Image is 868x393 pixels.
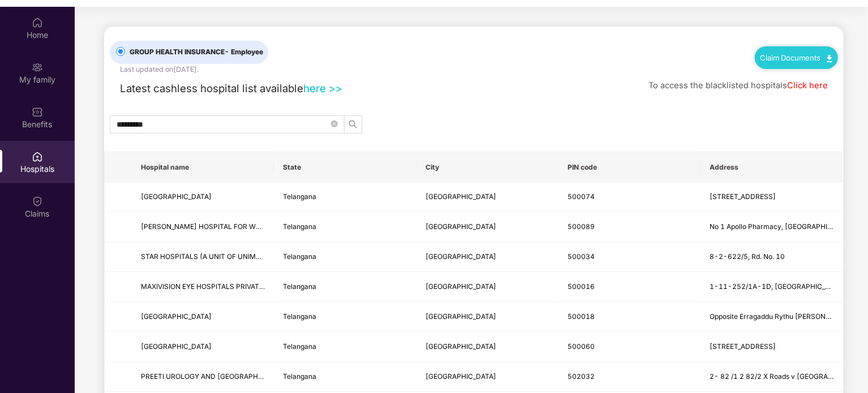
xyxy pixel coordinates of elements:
span: STAR HOSPITALS (A UNIT OF UNIMED HEALTH CARE PVT LTD) [141,252,346,261]
a: Claim Documents [760,53,832,62]
span: [STREET_ADDRESS] [710,192,776,201]
td: Plot No. 50, Nagarjuna Sagar Ring Rd, Sri Durga Enclave, Street Number 7, SBH Colony [701,183,843,213]
img: svg+xml;base64,PHN2ZyBpZD0iQmVuZWZpdHMiIHhtbG5zPSJodHRwOi8vd3d3LnczLm9yZy8yMDAwL3N2ZyIgd2lkdGg9Ij... [32,106,43,118]
td: ST THERESAS GENERAL HOSPITAL [132,302,274,332]
span: 500074 [568,192,595,201]
td: Telangana [274,242,416,272]
th: City [416,152,558,183]
td: MAXIVISION EYE HOSPITALS PRIVATE LIMITED-Begumpet [132,272,274,302]
span: 500089 [568,222,595,231]
span: [GEOGRAPHIC_DATA] [426,222,496,231]
td: Telangana [274,332,416,362]
td: 2- 82 /1 2 82/2 X Roads v Ramchandrapuram, Near Lingampally Busstop BHEL Manuu [701,362,843,392]
th: State [274,152,416,183]
span: Telangana [283,312,316,321]
td: PREETI UROLOGY AND KIDNEY HOSPITAL [132,362,274,392]
span: 8-2-622/5, Rd. No. 10 [710,252,785,261]
span: MAXIVISION EYE HOSPITALS PRIVATE LIMITED-Begumpet [141,282,329,291]
td: Hyderabad [416,272,558,302]
td: Telangana [274,302,416,332]
td: Green Hills Colony Rd No 4, Kothapet [701,332,843,362]
td: PRERANA HOSPITAL FOR WOMEN AND CHILDREN [132,212,274,242]
span: PREETI UROLOGY AND [GEOGRAPHIC_DATA] [141,372,288,381]
span: close-circle [331,120,338,127]
td: Telangana [274,272,416,302]
span: To access the blacklisted hospitals [648,80,787,90]
img: svg+xml;base64,PHN2ZyBpZD0iQ2xhaW0iIHhtbG5zPSJodHRwOi8vd3d3LnczLm9yZy8yMDAwL3N2ZyIgd2lkdGg9IjIwIi... [32,196,43,207]
span: search [345,120,362,129]
td: 8-2-622/5, Rd. No. 10 [701,242,843,272]
span: 500018 [568,312,595,321]
img: svg+xml;base64,PHN2ZyBpZD0iSG9tZSIgeG1sbnM9Imh0dHA6Ly93d3cudzMub3JnLzIwMDAvc3ZnIiB3aWR0aD0iMjAiIG... [32,17,43,28]
div: Last updated on [DATE] . [120,64,199,75]
img: svg+xml;base64,PHN2ZyBpZD0iSG9zcGl0YWxzIiB4bWxucz0iaHR0cDovL3d3dy53My5vcmcvMjAwMC9zdmciIHdpZHRoPS... [32,151,43,162]
span: Telangana [283,282,316,291]
td: Opposite Erragaddu Rythu Bazar, Sanath Nagar [701,302,843,332]
span: [GEOGRAPHIC_DATA] [141,312,212,321]
td: Srikara Hospitals [132,183,274,213]
span: 502032 [568,372,595,381]
span: Telangana [283,192,316,201]
a: here >> [303,82,342,94]
span: Address [710,163,834,172]
td: Hyderabad [416,183,558,213]
td: Hyderabad [416,302,558,332]
span: Hospital name [141,163,265,172]
span: GROUP HEALTH INSURANCE [125,47,268,58]
td: 1-11-252/1A-1D, Alladin Mansion, Near Shoppers Stop, Street No 3 [701,272,843,302]
span: [GEOGRAPHIC_DATA] [141,192,212,201]
button: search [344,115,362,133]
td: Telangana [274,212,416,242]
img: svg+xml;base64,PHN2ZyB4bWxucz0iaHR0cDovL3d3dy53My5vcmcvMjAwMC9zdmciIHdpZHRoPSIxMC40IiBoZWlnaHQ9Ij... [827,55,832,62]
img: svg+xml;base64,PHN2ZyB3aWR0aD0iMjAiIGhlaWdodD0iMjAiIHZpZXdCb3g9IjAgMCAyMCAyMCIgZmlsbD0ibm9uZSIgeG... [32,62,43,73]
span: close-circle [331,119,338,129]
th: Hospital name [132,152,274,183]
span: [PERSON_NAME] HOSPITAL FOR WOMEN AND CHILDREN [141,222,329,231]
td: Hyderabad [416,362,558,392]
span: [STREET_ADDRESS] [710,342,776,351]
span: No 1 Apollo Pharmacy, [GEOGRAPHIC_DATA] [710,222,856,231]
span: 500060 [568,342,595,351]
td: OZONE HOSPITAL [132,332,274,362]
span: [GEOGRAPHIC_DATA] [426,192,496,201]
td: Hyderabad [416,212,558,242]
span: Telangana [283,372,316,381]
span: 500034 [568,252,595,261]
td: Hyderabad [416,332,558,362]
a: Click here [787,80,828,90]
th: PIN code [558,152,701,183]
span: [GEOGRAPHIC_DATA] [426,342,496,351]
td: Telangana [274,183,416,213]
td: Telangana [274,362,416,392]
th: Address [701,152,843,183]
td: STAR HOSPITALS (A UNIT OF UNIMED HEALTH CARE PVT LTD) [132,242,274,272]
span: [GEOGRAPHIC_DATA] [426,252,496,261]
span: Telangana [283,252,316,261]
td: No 1 Apollo Pharmacy, Sri Ram Nagar Colony [701,212,843,242]
span: [GEOGRAPHIC_DATA] [426,282,496,291]
span: Latest cashless hospital list available [120,82,303,94]
td: Hyderabad [416,242,558,272]
span: [GEOGRAPHIC_DATA] [141,342,212,351]
span: [GEOGRAPHIC_DATA] [426,372,496,381]
span: [GEOGRAPHIC_DATA] [426,312,496,321]
span: - Employee [225,47,263,56]
span: 500016 [568,282,595,291]
span: Telangana [283,222,316,231]
span: Telangana [283,342,316,351]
